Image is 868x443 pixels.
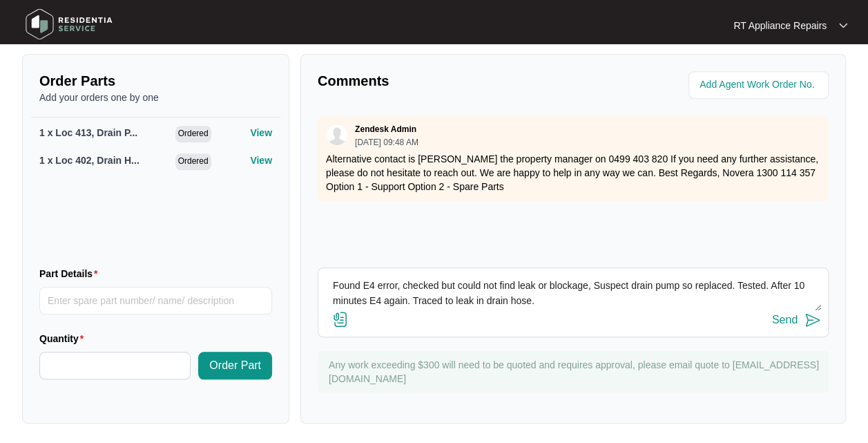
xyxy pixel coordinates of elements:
p: RT Appliance Repairs [733,19,827,32]
label: Part Details [39,267,104,281]
span: Order Part [209,357,261,374]
div: Send [772,314,798,326]
input: Part Details [39,287,272,314]
p: View [250,153,272,167]
img: send-icon.svg [804,312,821,328]
input: Add Agent Work Order No. [700,77,820,93]
textarea: Found E4 error, checked but could not find leak or blockage, Suspect drain pump so replaced. Test... [325,275,821,311]
img: residentia service logo [21,3,117,45]
p: Zendesk Admin [355,124,416,135]
label: Quantity [39,332,89,346]
span: Ordered [175,126,211,142]
p: Order Parts [39,71,272,91]
img: file-attachment-doc.svg [332,311,349,328]
p: [DATE] 09:48 AM [355,138,418,147]
button: Order Part [198,352,272,379]
p: Add your orders one by one [39,91,272,104]
p: Comments [318,71,563,91]
span: 1 x Loc 413, Drain P... [39,127,137,138]
input: Quantity [40,352,190,379]
span: Ordered [175,153,211,170]
img: dropdown arrow [839,22,847,29]
span: 1 x Loc 402, Drain H... [39,155,139,166]
p: Alternative contact is [PERSON_NAME] the property manager on 0499 403 820 If you need any further... [326,152,820,194]
img: user.svg [327,124,347,145]
button: Send [772,311,821,330]
p: Any work exceeding $300 will need to be quoted and requires approval, please email quote to [EMAI... [329,358,822,386]
p: View [250,126,272,140]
